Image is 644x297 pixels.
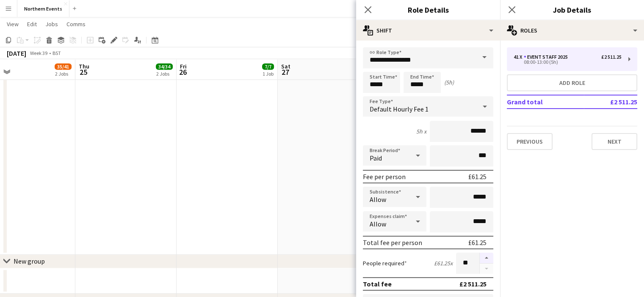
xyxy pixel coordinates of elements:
span: Thu [79,63,89,70]
span: 34/34 [156,63,173,70]
span: Allow [370,220,386,228]
span: Default Hourly Fee 1 [370,105,428,113]
span: 26 [179,67,187,77]
span: Jobs [45,20,58,28]
div: [DATE] [7,49,26,57]
div: 41 x [514,54,524,60]
button: Add role [507,74,637,91]
td: Grand total [507,95,584,109]
span: Allow [370,195,386,204]
button: Increase [480,253,493,264]
div: (5h) [444,79,454,86]
span: Paid [370,154,382,162]
td: £2 511.25 [584,95,637,109]
div: £61.25 [468,172,486,181]
span: 27 [280,67,290,77]
div: Event Staff 2025 [524,54,571,60]
label: People required [363,259,407,267]
button: Previous [507,133,553,150]
a: View [3,19,22,30]
div: 5h x [416,128,426,135]
div: Total fee [363,280,392,288]
span: 25 [77,67,89,77]
div: Roles [500,20,644,41]
div: £61.25 x [434,259,453,267]
span: 35/41 [55,63,72,70]
span: 7/7 [262,63,274,70]
span: Edit [27,20,37,28]
span: Fri [180,63,187,70]
div: £2 511.25 [601,54,622,60]
a: Jobs [42,19,61,30]
h3: Role Details [356,4,500,15]
div: Fee per person [363,172,406,181]
div: BST [53,50,61,56]
div: 1 Job [263,71,274,77]
button: Northern Events [17,0,69,17]
div: £61.25 [468,238,486,247]
a: Comms [63,19,89,30]
span: View [7,20,19,28]
span: Comms [66,20,86,28]
a: Edit [24,19,40,30]
div: Total fee per person [363,238,422,247]
span: Sat [281,63,290,70]
div: Shift [356,20,500,41]
div: 2 Jobs [156,71,172,77]
div: New group [14,257,45,265]
div: 2 Jobs [55,71,71,77]
div: £2 511.25 [459,280,486,288]
button: Next [591,133,637,150]
h3: Job Details [500,4,644,15]
span: Week 39 [28,50,49,56]
div: 08:00-13:00 (5h) [514,60,622,64]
